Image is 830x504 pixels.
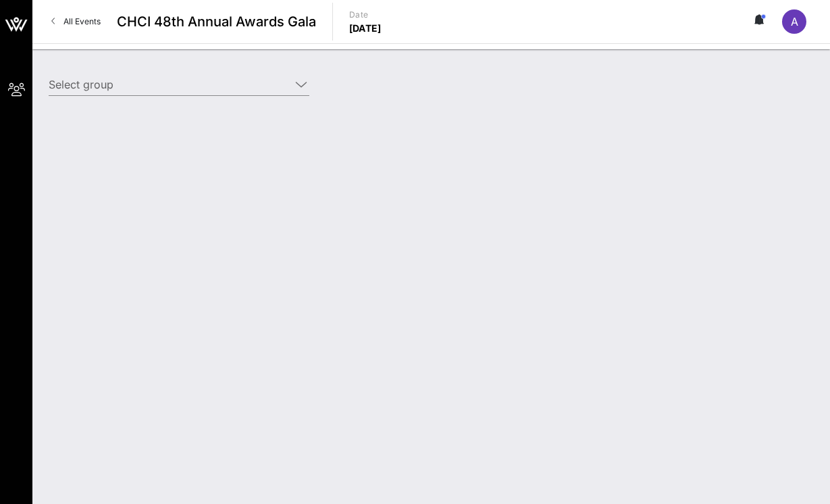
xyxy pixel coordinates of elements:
[63,16,101,26] span: All Events
[117,11,316,32] span: CHCI 48th Annual Awards Gala
[43,11,109,32] a: All Events
[791,15,798,28] span: A
[349,22,382,35] p: [DATE]
[349,8,382,22] p: Date
[782,9,806,34] div: A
